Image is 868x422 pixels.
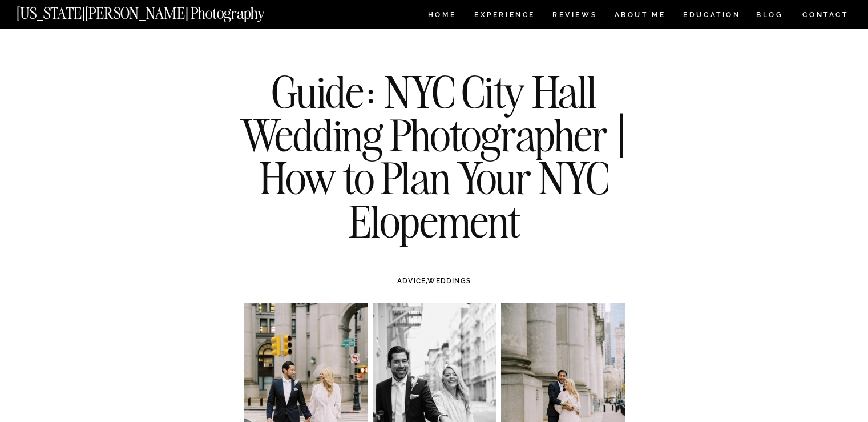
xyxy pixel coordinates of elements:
a: ABOUT ME [614,11,666,21]
a: ADVICE [397,277,426,285]
a: WEDDINGS [427,277,471,285]
a: EDUCATION [682,11,742,21]
a: HOME [426,11,458,21]
a: [US_STATE][PERSON_NAME] Photography [17,6,303,15]
h3: , [268,276,600,286]
a: REVIEWS [552,11,595,21]
h1: Guide: NYC City Hall Wedding Photographer | How to Plan Your NYC Elopement [227,70,641,243]
a: CONTACT [802,9,849,21]
a: BLOG [756,11,784,21]
a: Experience [474,11,534,21]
